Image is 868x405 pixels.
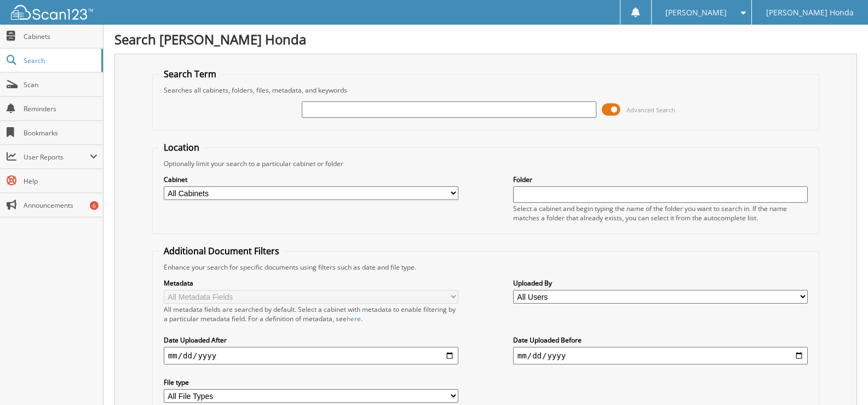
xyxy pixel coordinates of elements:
span: Reminders [24,104,97,113]
a: here [347,314,361,323]
div: Enhance your search for specific documents using filters such as date and file type. [158,263,813,272]
span: Search [24,56,96,65]
div: 6 [90,201,99,210]
label: Uploaded By [513,278,808,288]
span: [PERSON_NAME] [665,9,727,16]
div: All metadata fields are searched by default. Select a cabinet with metadata to enable filtering b... [164,305,458,323]
img: scan123-logo-white.svg [11,5,93,20]
label: Folder [513,175,808,184]
label: Metadata [164,278,458,288]
span: [PERSON_NAME] Honda [766,9,854,16]
span: Scan [24,80,97,89]
legend: Search Term [158,68,222,80]
iframe: Chat Widget [813,352,868,405]
label: Cabinet [164,175,458,184]
h1: Search [PERSON_NAME] Honda [114,30,857,48]
span: User Reports [24,152,90,162]
input: end [513,347,808,364]
input: start [164,347,458,364]
span: Bookmarks [24,128,97,138]
legend: Additional Document Filters [158,245,285,257]
label: Date Uploaded After [164,335,458,345]
span: Help [24,176,97,186]
div: Select a cabinet and begin typing the name of the folder you want to search in. If the name match... [513,204,808,223]
div: Optionally limit your search to a particular cabinet or folder [158,159,813,168]
label: File type [164,378,458,387]
span: Advanced Search [626,106,675,114]
span: Announcements [24,201,97,210]
span: Cabinets [24,32,97,41]
div: Searches all cabinets, folders, files, metadata, and keywords [158,85,813,95]
legend: Location [158,141,205,153]
label: Date Uploaded Before [513,335,808,345]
